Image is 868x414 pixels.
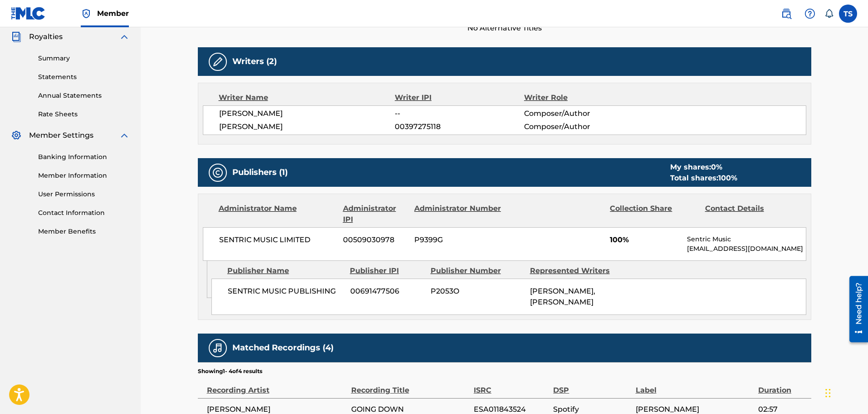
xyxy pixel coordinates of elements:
[81,8,92,19] img: Top Rightsholder
[350,265,424,276] div: Publisher IPI
[232,56,277,67] h5: Writers (2)
[228,286,343,297] span: SENTRIC MUSIC PUBLISHING
[431,265,523,276] div: Publisher Number
[718,174,737,182] span: 100 %
[524,108,642,119] span: Composer/Author
[38,171,130,180] a: Member Information
[758,375,807,396] div: Duration
[219,203,336,225] div: Administrator Name
[11,130,22,141] img: Member Settings
[670,162,737,173] div: My shares:
[636,375,754,396] div: Label
[610,234,680,245] span: 100%
[11,31,22,42] img: Royalties
[119,31,130,42] img: expand
[825,379,831,407] div: Drag
[351,375,469,396] div: Recording Title
[219,121,395,132] span: [PERSON_NAME]
[781,8,792,19] img: search
[38,227,130,236] a: Member Benefits
[350,286,424,297] span: 00691477506
[610,203,698,225] div: Collection Share
[711,163,722,171] span: 0 %
[11,7,46,20] img: MLC Logo
[198,23,811,34] span: No Alternative Titles
[530,265,623,276] div: Represented Writers
[804,8,815,19] img: help
[414,203,502,225] div: Administrator Number
[670,173,737,184] div: Total shares:
[38,110,130,119] a: Rate Sheets
[38,91,130,100] a: Annual Statements
[414,234,502,245] span: P9399G
[824,9,834,18] div: Notifications
[38,152,130,162] a: Banking Information
[38,190,130,199] a: User Permissions
[530,287,595,306] span: [PERSON_NAME], [PERSON_NAME]
[38,208,130,218] a: Contact Information
[777,5,795,23] a: Public Search
[687,244,805,254] p: [EMAIL_ADDRESS][DOMAIN_NAME]
[219,234,337,245] span: SENTRIC MUSIC LIMITED
[687,234,805,244] p: Sentric Music
[119,130,130,141] img: expand
[524,121,642,132] span: Composer/Author
[29,130,93,141] span: Member Settings
[219,108,395,119] span: [PERSON_NAME]
[343,203,407,225] div: Administrator IPI
[431,286,523,297] span: P2053O
[29,31,63,42] span: Royalties
[801,5,819,23] div: Help
[212,167,223,178] img: Publishers
[38,54,130,63] a: Summary
[212,343,223,354] img: Matched Recordings
[823,370,868,414] iframe: Chat Widget
[843,272,868,345] iframe: Resource Center
[553,375,631,396] div: DSP
[227,265,343,276] div: Publisher Name
[38,72,130,82] a: Statements
[839,5,857,23] div: User Menu
[395,121,524,132] span: 00397275118
[474,375,549,396] div: ISRC
[705,203,793,225] div: Contact Details
[524,92,642,103] div: Writer Role
[232,343,333,353] h5: Matched Recordings (4)
[395,108,524,119] span: --
[212,56,223,67] img: Writers
[343,234,407,245] span: 00509030978
[219,92,395,103] div: Writer Name
[198,367,262,375] p: Showing 1 - 4 of 4 results
[207,375,347,396] div: Recording Artist
[395,92,524,103] div: Writer IPI
[97,8,129,19] span: Member
[232,167,288,178] h5: Publishers (1)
